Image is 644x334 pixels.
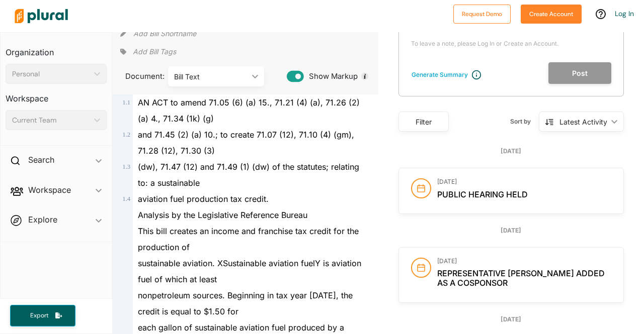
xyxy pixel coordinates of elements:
span: nonpetroleum sources. Beginning in tax year [DATE], the credit is equal to $1.50 for [138,290,353,316]
span: AN ACT to amend 71.05 (6) (a) 15., 71.21 (4) (a), 71.26 (2) (a) 4., 71.34 (1k) (g) [138,97,360,124]
div: Filter [405,117,442,127]
span: and 71.45 (2) (a) 10.; to create 71.07 (12), 71.10 (4) (gm), 71.28 (12), 71.30 (3) [138,130,354,156]
span: 1 . 1 [122,99,130,106]
span: Analysis by the Legislative Reference Bureau [138,210,307,220]
a: Request Demo [453,8,511,19]
span: aviation fuel production tax credit. [138,194,269,204]
div: [DATE] [398,226,624,235]
h2: Search [28,154,54,165]
button: Post [548,62,611,84]
span: Public hearing held [437,189,528,199]
button: Request Demo [453,5,511,24]
span: Document: [120,71,155,82]
div: Current Team [12,115,90,126]
span: (dw), 71.47 (12) and 71.49 (1) (dw) of the statutes; relating to: a sustainable [138,162,359,188]
span: 1 . 3 [122,163,130,170]
button: Generate Summary [409,70,471,80]
h3: [DATE] [437,178,611,185]
a: Log In [615,9,634,18]
span: Sort by [510,117,539,126]
div: Latest Activity [559,117,607,127]
button: Create Account [521,5,582,24]
h3: Workspace [6,84,107,106]
span: Export [23,311,55,320]
button: Export [10,305,75,326]
a: Create Account [521,8,582,19]
div: Tooltip anchor [360,72,369,81]
h3: [DATE] [437,258,611,265]
span: 1 . 4 [122,195,130,202]
div: Generate Summary [412,70,468,79]
span: Show Markup [304,71,358,82]
h3: Organization [6,38,107,60]
div: [DATE] [398,315,624,324]
span: Representative [PERSON_NAME] added as a cosponsor [437,268,605,288]
div: Add tags [120,44,176,59]
span: sustainable aviation. XSustainable aviation fuelY is aviation fuel of which at least [138,258,361,284]
span: This bill creates an income and franchise tax credit for the production of [138,226,359,252]
div: Bill Text [174,71,248,82]
div: Personal [12,69,90,79]
span: Add Bill Tags [133,47,176,57]
span: 1 . 2 [122,131,130,138]
div: [DATE] [398,147,624,156]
